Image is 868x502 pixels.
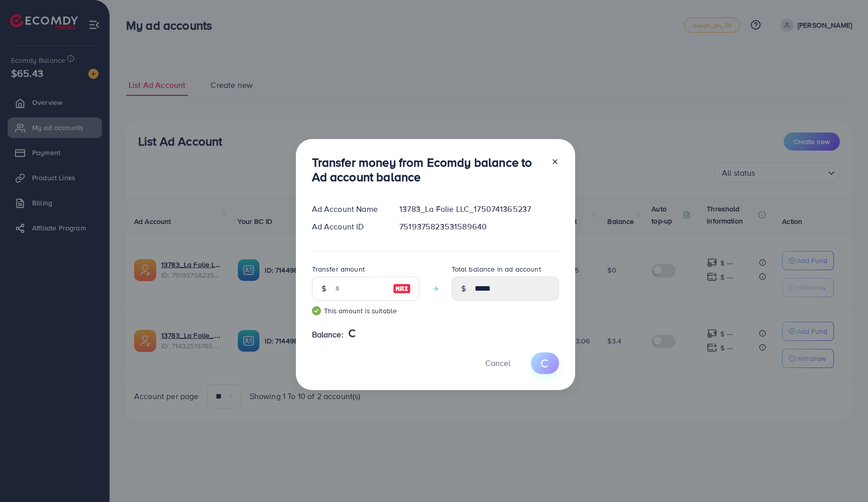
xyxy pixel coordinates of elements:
div: 7519375823531589640 [391,221,567,232]
span: Balance: [312,329,344,340]
iframe: Chat [825,457,860,494]
h3: Transfer money from Ecomdy balance to Ad account balance [312,155,543,184]
span: Cancel [485,357,510,368]
div: Ad Account Name [304,203,392,215]
img: guide [312,306,321,315]
img: image [393,283,411,295]
small: This amount is suitable [312,306,419,316]
div: Ad Account ID [304,221,392,232]
button: Cancel [473,352,523,374]
div: 13783_La Folie LLC_1750741365237 [391,203,567,215]
label: Total balance in ad account [452,264,541,274]
label: Transfer amount [312,264,365,274]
